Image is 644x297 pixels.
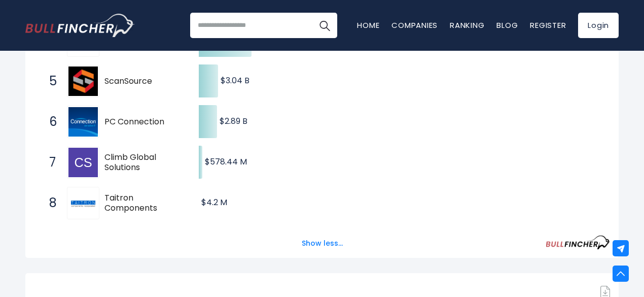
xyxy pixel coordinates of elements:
[357,20,379,30] a: Home
[44,194,54,212] span: 8
[205,156,247,168] text: $578.44 M
[25,14,135,37] img: Bullfincher logo
[450,20,484,30] a: Ranking
[391,20,438,30] a: Companies
[68,188,98,218] img: Taitron Components
[44,154,54,171] span: 7
[44,113,54,130] span: 6
[104,152,181,174] span: Climb Global Solutions
[104,193,181,214] span: Taitron Components
[201,196,227,208] text: $4.2 M
[312,13,337,38] button: Search
[530,20,566,30] a: Register
[104,76,181,87] span: ScanSource
[221,75,249,86] text: $3.04 B
[68,67,98,96] img: ScanSource
[578,13,619,38] a: Login
[220,115,247,127] text: $2.89 B
[68,148,98,177] img: Climb Global Solutions
[104,117,181,127] span: PC Connection
[496,20,518,30] a: Blog
[25,14,134,37] a: Go to homepage
[44,73,54,90] span: 5
[296,235,349,252] button: Show less...
[68,107,98,137] img: PC Connection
